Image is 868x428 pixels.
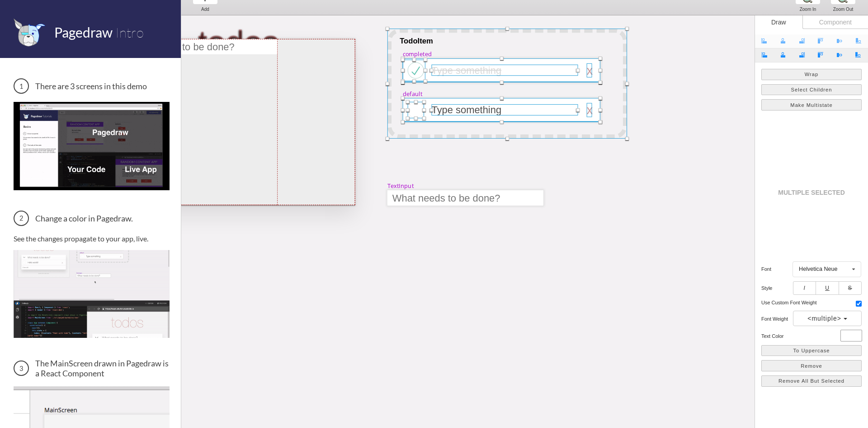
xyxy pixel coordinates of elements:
div: Zoom Out [826,7,860,12]
p: See the changes propagate to your app, live. [14,234,170,243]
u: U [825,285,830,291]
span: Intro [115,24,144,41]
img: Change a color in Pagedraw [14,250,170,338]
h3: There are 3 screens in this demo [14,78,170,94]
button: To Uppercase [761,345,862,356]
i: I [803,285,805,291]
h5: style [761,285,793,291]
button: <multiple> [793,311,862,326]
span: Pagedraw [54,24,113,40]
div: Add [188,7,222,12]
button: Select Children [761,84,862,96]
button: S [839,281,862,295]
h3: Change a color in Pagedraw. [14,211,170,226]
div: Helvetica Neue [799,266,837,272]
img: 3 screens [14,102,170,190]
img: favicon.png [14,18,45,47]
div: TextInput [387,182,414,190]
div: completed [403,50,432,58]
h3: The MainScreen drawn in Pagedraw is a React Component [14,358,170,378]
h5: font [761,266,793,272]
s: S [848,285,852,291]
div: Zoom In [791,7,825,12]
div: Draw [755,15,802,29]
div: x [587,63,593,77]
button: Remove [761,360,862,371]
h5: font weight [761,316,793,322]
button: Remove All But Selected [761,375,862,387]
input: use custom font weight [856,301,862,307]
button: I [793,281,816,295]
h5: text color [761,330,793,339]
span: <multiple> [807,315,841,322]
div: x [587,103,593,117]
button: Wrap [761,69,862,80]
button: U [816,281,839,295]
div: MULTIPLE SELECTED [761,188,862,197]
button: Make Multistate [761,99,862,111]
h5: use custom font weight [761,300,820,305]
div: default [403,90,423,97]
div: Component [802,15,868,29]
